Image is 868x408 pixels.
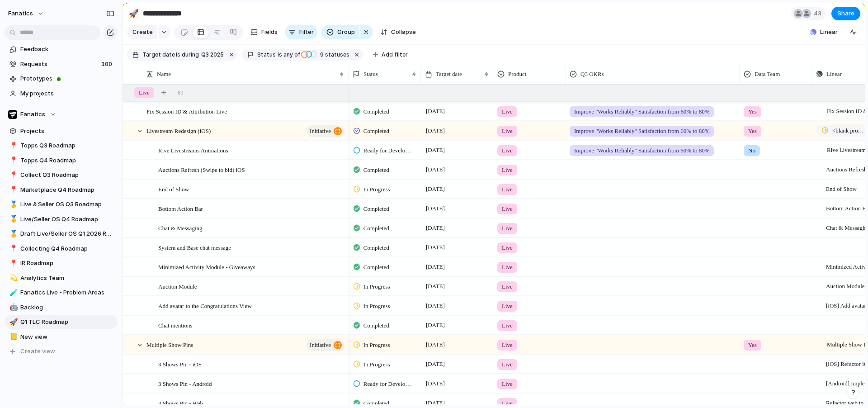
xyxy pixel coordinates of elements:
[299,28,314,37] span: Filter
[424,359,447,370] span: [DATE]
[20,127,114,136] span: Projects
[8,215,17,224] button: 🥇
[261,28,278,37] span: Fields
[8,274,17,283] button: 💫
[5,242,118,256] a: 📍Collecting Q4 Roadmap
[748,127,757,136] span: Yes
[748,107,757,116] span: Yes
[5,301,118,314] a: 🤖Backlog
[363,341,390,350] span: In Progress
[424,164,447,175] span: [DATE]
[20,259,114,268] span: IR Roadmap
[5,213,118,226] a: 🥇Live/Seller OS Q4 Roadmap
[4,6,49,21] button: fanatics
[5,108,118,121] button: Fanatics
[157,70,171,79] span: Name
[8,156,17,165] button: 📍
[8,332,17,342] button: 📒
[8,288,17,297] button: 🧪
[502,166,513,175] span: Live
[20,60,99,69] span: Requests
[9,185,16,195] div: 📍
[5,227,118,241] a: 🥇Draft Live/Seller OS Q1 2026 Roadmap
[9,141,16,151] div: 📍
[178,88,184,97] span: 69
[363,243,389,252] span: Completed
[158,164,245,175] span: Auctions Refresh (Swipe to bid) iOS
[424,203,447,214] span: [DATE]
[502,146,513,155] span: Live
[158,320,192,330] span: Chat mentions
[574,107,709,116] span: Improve "Works Reliably" Satisfaction from 60% to 80%
[424,378,447,389] span: [DATE]
[5,315,118,329] div: 🚀Q1 TLC Roadmap
[20,171,114,180] span: Collect Q3 Roadmap
[278,51,282,59] span: is
[20,288,114,297] span: Fanatics Live - Problem Areas
[247,25,281,39] button: Fields
[9,317,16,327] div: 🚀
[363,302,390,311] span: In Progress
[317,51,349,59] span: statuses
[502,107,513,116] span: Live
[9,332,16,342] div: 📒
[5,256,118,270] a: 📍IR Roadmap
[5,271,118,285] div: 💫Analytics Team
[424,300,447,311] span: [DATE]
[424,242,447,253] span: [DATE]
[307,339,344,351] button: initiative
[5,286,118,299] a: 🧪Fanatics Live - Problem Areas
[20,110,45,119] span: Fanatics
[5,183,118,197] div: 📍Marketplace Q4 Roadmap
[20,244,114,253] span: Collecting Q4 Roadmap
[424,125,447,136] span: [DATE]
[5,198,118,211] a: 🥇Live & Seller OS Q3 Roadmap
[424,184,447,195] span: [DATE]
[20,45,114,54] span: Feedback
[276,50,302,60] button: isany of
[424,223,447,233] span: [DATE]
[175,50,200,60] button: isduring
[8,229,17,238] button: 🥇
[127,6,141,21] button: 🚀
[9,302,16,313] div: 🤖
[8,318,17,327] button: 🚀
[424,145,447,156] span: [DATE]
[176,51,180,59] span: is
[502,127,513,136] span: Live
[310,339,331,351] span: initiative
[363,146,413,155] span: Ready for Development
[9,214,16,224] div: 🥇
[9,258,16,269] div: 📍
[8,200,17,209] button: 🥇
[424,106,447,117] span: [DATE]
[20,303,114,312] span: Backlog
[20,318,114,327] span: Q1 TLC Roadmap
[436,70,462,79] span: Target date
[574,127,709,136] span: Improve "Works Reliably" Satisfaction from 60% to 80%
[301,50,351,60] button: 9 statuses
[574,146,709,155] span: Improve "Works Reliably" Satisfaction from 60% to 80%
[382,51,408,59] span: Add filter
[5,43,118,56] a: Feedback
[363,127,389,136] span: Completed
[146,125,211,136] span: Livestream Redesign (iOS)
[20,274,114,283] span: Analytics Team
[337,28,355,37] span: Group
[158,203,203,213] span: Bottom Action Bar
[257,51,276,59] span: Status
[831,7,860,20] button: Share
[158,300,252,311] span: Add avatar to the Congratulations View
[158,398,203,408] span: 3 Shows Pin - Web
[820,28,838,37] span: Linear
[363,399,389,408] span: Completed
[424,261,447,272] span: [DATE]
[139,88,150,97] span: Live
[363,321,389,330] span: Completed
[502,360,513,369] span: Live
[5,330,118,344] a: 📒New view
[502,263,513,272] span: Live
